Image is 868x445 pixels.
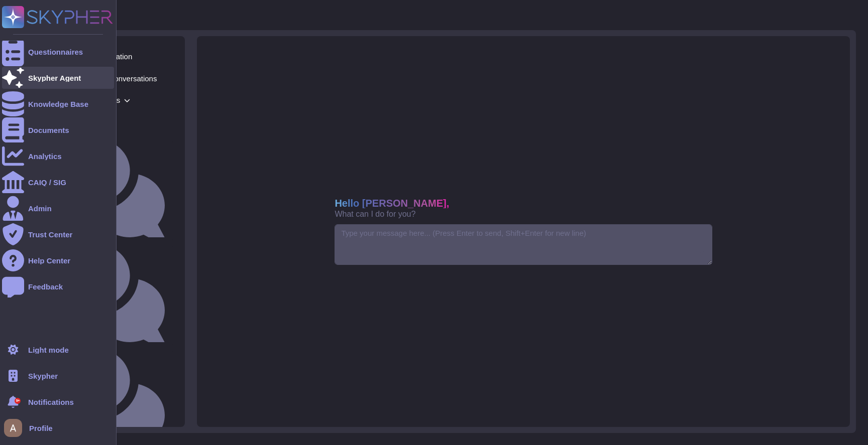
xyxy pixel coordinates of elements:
[28,126,69,134] div: Documents
[2,275,114,298] a: Feedback
[4,419,22,437] img: user
[28,372,58,380] span: Skypher
[2,417,29,439] button: user
[28,48,83,56] div: Questionnaires
[2,67,114,89] a: Skypher Agent
[28,153,62,160] div: Analytics
[335,198,449,208] span: Hello [PERSON_NAME],
[28,346,69,354] div: Light mode
[28,398,74,406] span: Notifications
[2,223,114,245] a: Trust Center
[28,283,63,290] div: Feedback
[2,145,114,167] a: Analytics
[2,119,114,141] a: Documents
[28,257,70,264] div: Help Center
[28,179,66,186] div: CAIQ / SIG
[28,205,52,212] div: Admin
[28,100,88,108] div: Knowledge Base
[335,210,415,218] span: What can I do for you?
[28,231,72,238] div: Trust Center
[2,249,114,271] a: Help Center
[15,398,21,404] div: 9+
[2,171,114,193] a: CAIQ / SIG
[2,93,114,115] a: Knowledge Base
[2,41,114,63] a: Questionnaires
[28,74,81,82] div: Skypher Agent
[2,197,114,219] a: Admin
[29,424,53,432] span: Profile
